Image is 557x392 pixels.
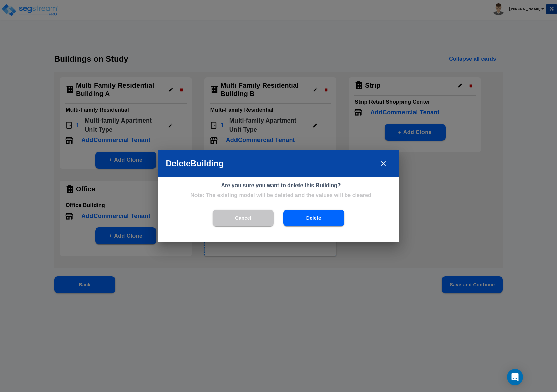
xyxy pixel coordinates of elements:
h5: Are you sure you want to delete this Building? [221,182,341,189]
button: Cancel [213,210,274,226]
h5: Note: The existing model will be deleted and the values will be cleared [190,192,371,199]
h2: Delete Building [158,150,399,177]
button: close [375,155,391,172]
button: Delete [283,210,344,226]
div: Open Intercom Messenger [507,369,523,385]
